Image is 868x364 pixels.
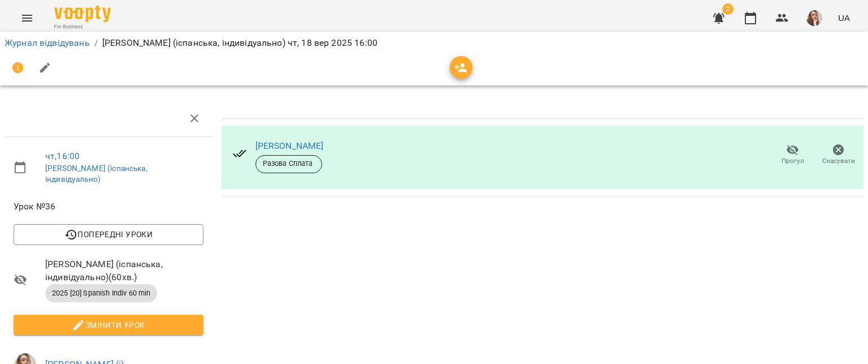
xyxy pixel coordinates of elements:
span: Прогул [782,156,804,166]
span: Змінити урок [23,318,194,332]
span: 2025 [20] Spanish Indiv 60 min [45,288,157,298]
span: Урок №36 [14,200,203,213]
a: [PERSON_NAME] [255,140,324,151]
img: 81cb2171bfcff7464404e752be421e56.JPG [806,10,822,26]
button: Прогул [770,139,815,171]
button: Скасувати [815,139,861,171]
nav: breadcrumb [5,36,863,50]
span: [PERSON_NAME] (іспанська, індивідуально) ( 60 хв. ) [45,258,203,284]
button: Menu [14,5,41,32]
a: [PERSON_NAME] (іспанська, індивідуально) [45,164,147,184]
span: Разова Сплата [256,159,322,169]
a: чт , 16:00 [45,151,80,161]
button: Змінити урок [14,315,203,335]
span: Скасувати [822,156,855,166]
p: [PERSON_NAME] (іспанська, індивідуально) чт, 18 вер 2025 16:00 [102,36,377,50]
span: UA [838,12,850,24]
img: Voopty Logo [54,6,111,22]
a: Журнал відвідувань [5,37,90,48]
button: Попередні уроки [14,224,203,245]
button: UA [834,7,854,28]
span: Попередні уроки [23,228,194,241]
li: / [94,36,98,50]
span: 2 [722,3,734,15]
span: For Business [54,23,111,31]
